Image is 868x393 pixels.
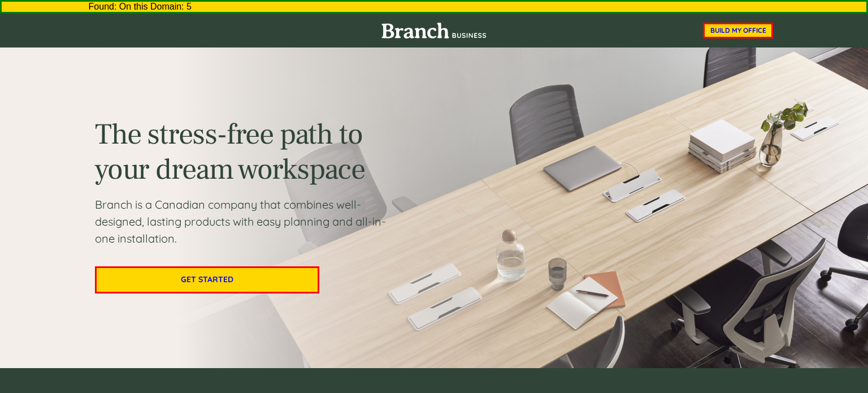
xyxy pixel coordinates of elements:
[705,27,771,34] span: BUILD MY OFFICE
[95,197,386,245] span: Branch is a Canadian company that combines well-designed, lasting products with easy planning and...
[95,115,365,188] span: The stress-free path to your dream workspace
[112,220,172,244] input: Submit
[97,275,318,284] span: GET STARTED
[95,266,319,293] a: GET STARTED
[703,23,773,38] a: BUILD MY OFFICE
